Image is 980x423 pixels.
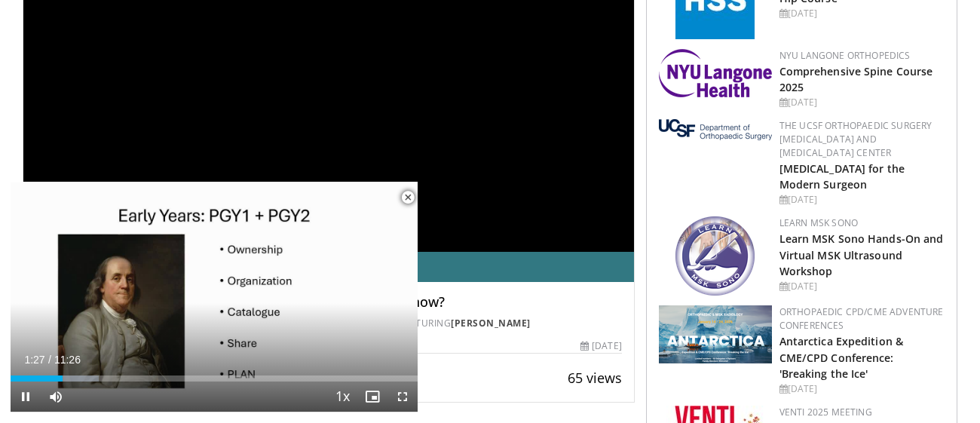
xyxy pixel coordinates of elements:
a: Learn MSK Sono Hands-On and Virtual MSK Ultrasound Workshop [779,231,944,277]
img: a6d6918c-f2a3-44c9-9500-0c9223dfe101.png.150x105_q85_autocrop_double_scale_upscale_version-0.2.png [659,119,772,140]
button: Enable picture-in-picture mode [357,382,387,412]
a: [PERSON_NAME] [451,317,531,330]
a: Orthopaedic CPD/CME Adventure Conferences [779,305,944,332]
a: VENTI 2025 Meeting [779,406,872,418]
a: The UCSF Orthopaedic Surgery [MEDICAL_DATA] and [MEDICAL_DATA] Center [779,119,933,159]
span: 11:26 [54,354,81,366]
button: Pause [11,382,41,412]
a: NYU Langone Orthopedics [779,49,911,62]
video-js: Video Player [11,182,418,412]
img: 196d80fa-0fd9-4c83-87ed-3e4f30779ad7.png.150x105_q85_autocrop_double_scale_upscale_version-0.2.png [659,49,772,97]
button: Fullscreen [387,382,418,412]
img: 4ce8947a-107b-4209-aad2-fe49418c94a8.png.150x105_q85_autocrop_double_scale_upscale_version-0.2.png [675,216,755,296]
div: Progress Bar [11,375,418,382]
img: 923097bc-eeff-4ced-9ace-206d74fb6c4c.png.150x105_q85_autocrop_double_scale_upscale_version-0.2.png [659,305,772,363]
div: [DATE] [580,339,621,353]
div: [DATE] [779,280,945,293]
a: Comprehensive Spine Course 2025 [779,64,933,94]
a: Antarctica Expedition & CME/CPD Conference: 'Breaking the Ice' [779,334,903,380]
div: [DATE] [779,7,945,20]
button: Playback Rate [327,382,357,412]
button: Mute [41,382,71,412]
a: Learn MSK Sono [779,216,858,229]
div: [DATE] [779,193,945,207]
div: [DATE] [779,382,945,396]
span: 1:27 [24,354,44,366]
a: [MEDICAL_DATA] for the Modern Surgeon [779,161,905,192]
div: [DATE] [779,96,945,109]
button: Close [393,182,423,213]
span: / [48,354,51,366]
span: 65 views [568,369,622,387]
